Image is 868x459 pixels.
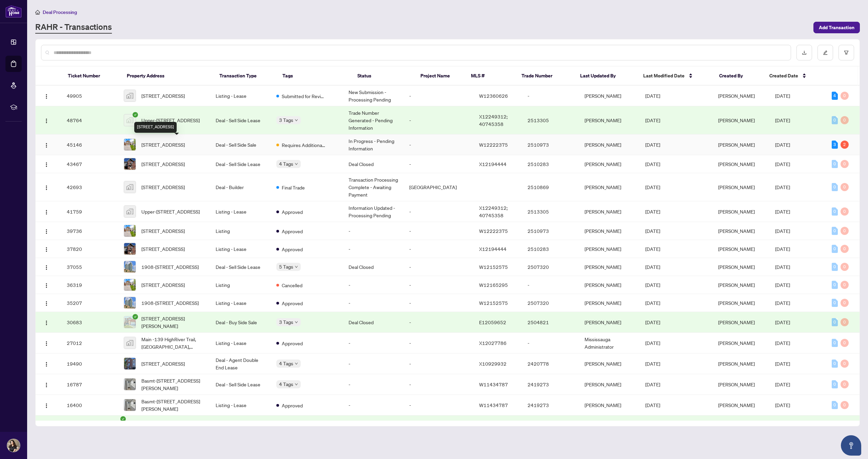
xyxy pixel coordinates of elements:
[404,201,474,222] td: -
[41,337,52,348] button: Logo
[282,227,303,235] span: Approved
[141,281,185,289] span: [STREET_ADDRESS]
[832,227,838,235] div: 0
[841,245,849,253] div: 0
[44,118,49,124] img: Logo
[404,374,474,395] td: -
[832,207,838,216] div: 0
[61,134,118,155] td: 45146
[832,160,838,168] div: 0
[141,116,200,124] span: Upper-[STREET_ADDRESS]
[522,312,579,333] td: 2504821
[44,185,49,190] img: Logo
[645,340,660,346] span: [DATE]
[479,205,508,218] span: X12249312; 40745358
[124,139,136,150] img: thumbnail-img
[124,243,136,255] img: thumbnail-img
[124,316,136,328] img: thumbnail-img
[775,208,790,215] span: [DATE]
[579,173,640,201] td: [PERSON_NAME]
[775,246,790,252] span: [DATE]
[479,113,508,127] span: X12249312; 40745358
[124,181,136,193] img: thumbnail-img
[404,86,474,106] td: -
[44,247,49,252] img: Logo
[124,297,136,309] img: thumbnail-img
[841,318,849,326] div: 0
[832,141,838,149] div: 3
[61,222,118,240] td: 39736
[41,206,52,217] button: Logo
[121,67,214,86] th: Property Address
[141,245,185,253] span: [STREET_ADDRESS]
[579,312,640,333] td: [PERSON_NAME]
[718,208,755,215] span: [PERSON_NAME]
[764,67,823,86] th: Created Date
[41,317,52,328] button: Logo
[841,339,849,347] div: 0
[210,258,271,276] td: Deal - Sell Side Lease
[279,116,293,124] span: 3 Tags
[210,374,271,395] td: Deal - Sell Side Lease
[775,117,790,123] span: [DATE]
[295,162,298,166] span: down
[479,282,508,288] span: W12165295
[479,340,507,346] span: X12027786
[61,294,118,312] td: 35207
[839,45,854,60] button: filter
[124,114,136,126] img: thumbnail-img
[522,258,579,276] td: 2507320
[44,283,49,288] img: Logo
[210,106,271,134] td: Deal - Sell Side Lease
[343,134,404,155] td: In Progress - Pending Information
[522,134,579,155] td: 2510973
[645,93,660,99] span: [DATE]
[718,142,755,148] span: [PERSON_NAME]
[44,143,49,148] img: Logo
[44,229,49,234] img: Logo
[579,155,640,173] td: [PERSON_NAME]
[522,201,579,222] td: 2513305
[645,282,660,288] span: [DATE]
[41,297,52,308] button: Logo
[141,315,205,330] span: [STREET_ADDRESS][PERSON_NAME]
[466,67,516,86] th: MLS #
[775,300,790,306] span: [DATE]
[832,380,838,388] div: 0
[124,261,136,273] img: thumbnail-img
[279,263,293,271] span: 5 Tags
[841,380,849,388] div: 0
[775,319,790,325] span: [DATE]
[282,281,302,289] span: Cancelled
[638,67,713,86] th: Last Modified Date
[841,141,849,149] div: 2
[775,381,790,387] span: [DATE]
[210,222,271,240] td: Listing
[579,106,640,134] td: [PERSON_NAME]
[295,362,298,365] span: down
[645,208,660,215] span: [DATE]
[645,184,660,190] span: [DATE]
[832,92,838,100] div: 4
[404,333,474,353] td: -
[841,299,849,307] div: 0
[415,67,466,86] th: Project Name
[295,320,298,324] span: down
[579,134,640,155] td: [PERSON_NAME]
[5,5,22,18] img: logo
[404,155,474,173] td: -
[343,353,404,374] td: -
[61,353,118,374] td: 19490
[35,10,40,15] span: home
[141,160,185,168] span: [STREET_ADDRESS]
[718,117,755,123] span: [PERSON_NAME]
[282,208,303,216] span: Approved
[141,92,185,99] span: [STREET_ADDRESS]
[210,173,271,201] td: Deal - Builder
[61,86,118,106] td: 49905
[41,243,52,254] button: Logo
[404,240,474,258] td: -
[134,122,177,133] div: [STREET_ADDRESS]
[714,67,764,86] th: Created By
[522,222,579,240] td: 2510973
